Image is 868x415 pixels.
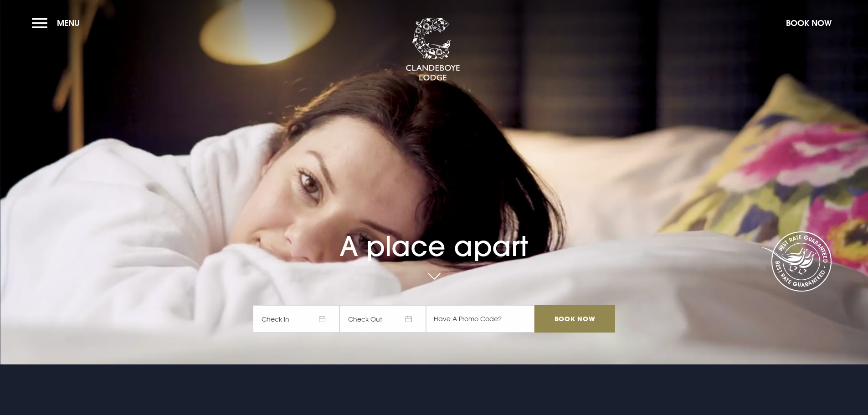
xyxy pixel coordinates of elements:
button: Menu [32,13,84,33]
img: Clandeboye Lodge [406,18,460,82]
input: Have A Promo Code? [426,305,534,333]
span: Check Out [339,305,426,333]
input: Book Now [534,305,615,333]
span: Check In [253,305,339,333]
h1: A place apart [253,205,615,262]
button: Book Now [781,13,836,33]
span: Menu [57,18,80,28]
